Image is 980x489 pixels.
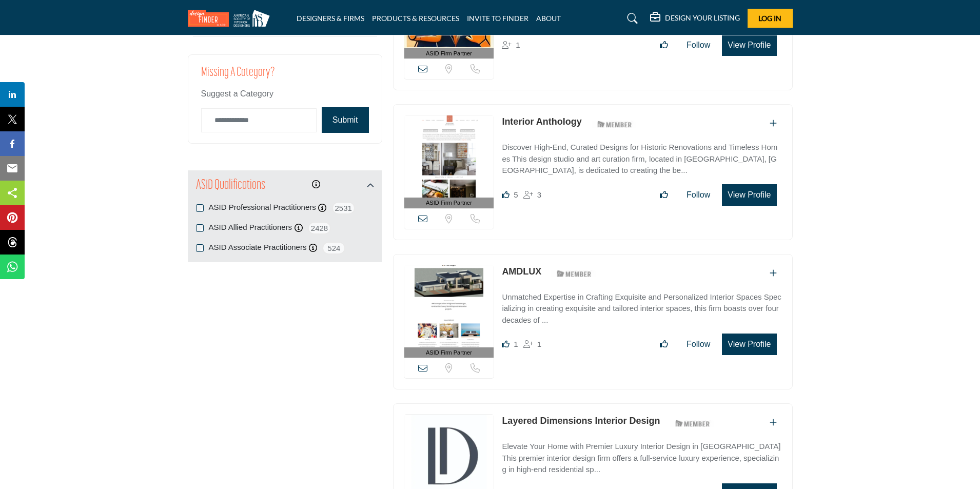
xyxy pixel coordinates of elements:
input: ASID Associate Practitioners checkbox [196,244,204,252]
span: 524 [322,242,345,255]
a: Information about [312,180,320,189]
h5: DESIGN YOUR LISTING [665,13,740,23]
span: 5 [514,190,518,199]
span: ASID Firm Partner [426,348,472,357]
span: Log In [758,14,781,23]
p: Elevate Your Home with Premier Luxury Interior Design in [GEOGRAPHIC_DATA] This premier interior ... [502,441,781,476]
img: Interior Anthology [404,115,494,198]
a: Discover High-End, Curated Designs for Historic Renovations and Timeless Homes This design studio... [502,135,781,177]
img: ASID Members Badge Icon [551,267,597,280]
button: Follow [680,35,717,55]
input: ASID Allied Practitioners checkbox [196,224,204,232]
button: View Profile [722,34,776,56]
span: ASID Firm Partner [426,49,472,58]
p: Discover High-End, Curated Designs for Historic Renovations and Timeless Homes This design studio... [502,142,781,177]
button: Like listing [653,334,675,355]
button: View Profile [722,334,776,355]
div: Click to view information [312,179,320,191]
div: DESIGN YOUR LISTING [650,12,740,25]
a: AMDLUX [502,266,541,277]
button: Like listing [653,35,675,55]
a: Add To List [770,418,777,427]
p: Unmatched Expertise in Crafting Exquisite and Personalized Interior Spaces Specializing in creati... [502,291,781,326]
a: ABOUT [536,14,561,23]
a: Elevate Your Home with Premier Luxury Interior Design in [GEOGRAPHIC_DATA] This premier interior ... [502,435,781,476]
label: ASID Allied Practitioners [209,222,292,233]
span: 3 [537,190,541,199]
a: Search [617,10,644,27]
span: 1 [516,41,520,49]
p: Interior Anthology [502,115,581,129]
button: View Profile [722,184,776,206]
div: Followers [523,189,541,201]
a: Interior Anthology [502,116,581,127]
img: ASID Members Badge Icon [670,417,716,429]
a: Add To List [770,269,777,278]
a: Add To List [770,119,777,128]
span: 2531 [332,202,355,214]
label: ASID Associate Practitioners [209,242,307,253]
span: 1 [514,340,518,348]
label: ASID Professional Practitioners [209,202,316,213]
button: Follow [680,334,717,355]
button: Log In [748,9,793,28]
a: ASID Firm Partner [404,265,494,358]
a: Layered Dimensions Interior Design [502,416,660,426]
p: Layered Dimensions Interior Design [502,414,660,428]
button: Follow [680,185,717,205]
span: 1 [537,340,541,348]
a: DESIGNERS & FIRMS [297,14,364,23]
h2: Missing a Category? [201,65,369,88]
img: Site Logo [188,10,275,27]
button: Like listing [653,185,675,205]
a: INVITE TO FINDER [467,14,528,23]
a: ASID Firm Partner [404,115,494,208]
button: Submit [322,107,369,133]
span: ASID Firm Partner [426,199,472,207]
input: ASID Professional Practitioners checkbox [196,204,204,212]
img: AMDLUX [404,265,494,347]
input: Category Name [201,108,317,132]
a: Unmatched Expertise in Crafting Exquisite and Personalized Interior Spaces Specializing in creati... [502,285,781,326]
div: Followers [502,39,520,51]
span: 2428 [308,222,331,234]
div: Followers [523,338,541,350]
p: AMDLUX [502,265,541,279]
i: Likes [502,191,509,199]
h2: ASID Qualifications [196,177,265,195]
a: PRODUCTS & RESOURCES [372,14,459,23]
span: Suggest a Category [201,89,273,98]
img: ASID Members Badge Icon [592,118,638,130]
i: Like [502,340,509,348]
